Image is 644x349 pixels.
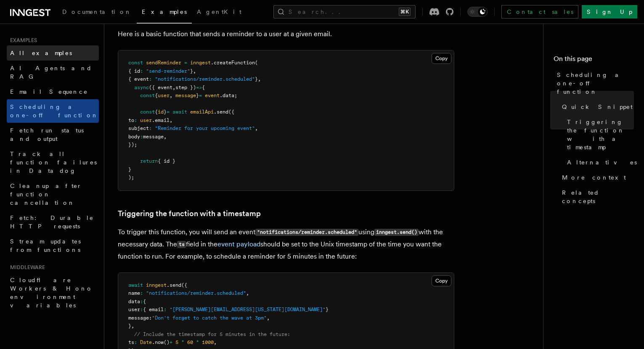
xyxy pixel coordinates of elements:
[559,99,634,114] a: Quick Snippet
[559,185,634,209] a: Related concepts
[128,323,131,329] span: }
[228,109,234,115] span: ({
[7,264,45,271] span: Middleware
[155,109,158,115] span: {
[128,299,140,304] span: data
[142,8,187,15] span: Examples
[190,109,214,115] span: emailApi
[214,339,217,345] span: ,
[128,174,134,180] span: );
[134,339,137,345] span: :
[140,307,143,312] span: :
[7,234,99,257] a: Stream updates from functions
[155,125,255,131] span: "Reminder for your upcoming event"
[57,3,137,23] a: Documentation
[140,68,143,74] span: :
[155,93,158,98] span: {
[146,282,167,288] span: inngest
[149,85,172,90] span: ({ event
[467,7,488,17] button: Toggle dark mode
[10,65,92,80] span: AI Agents and RAG
[177,241,186,248] code: ts
[7,210,99,234] a: Fetch: Durable HTTP requests
[273,5,416,19] button: Search...⌘K
[217,240,260,248] a: event payload
[202,339,214,345] span: 1000
[118,28,454,40] p: Here is a basic function that sends a reminder to a user at a given email.
[172,109,187,115] span: await
[246,290,249,296] span: ,
[10,88,88,95] span: Email Sequence
[10,50,72,56] span: All examples
[128,290,140,296] span: name
[184,60,187,66] span: =
[190,68,193,74] span: }
[172,85,175,90] span: ,
[326,307,329,312] span: }
[190,60,211,66] span: inngest
[567,118,634,151] span: Triggering the function with a timestamp
[432,275,451,286] button: Copy
[167,109,170,115] span: =
[192,3,246,23] a: AgentKit
[557,71,634,96] span: Scheduling a one-off function
[167,282,181,288] span: .send
[140,93,155,98] span: const
[255,229,358,236] code: "notifications/reminder.scheduled"
[582,5,637,19] a: Sign Up
[7,123,99,146] a: Fetch run status and output
[152,339,164,345] span: .now
[62,8,132,15] span: Documentation
[432,53,451,64] button: Copy
[128,339,134,345] span: ts
[146,68,190,74] span: "send-reminder"
[134,117,137,123] span: :
[128,282,143,288] span: await
[134,85,149,90] span: async
[501,5,578,19] a: Contact sales
[564,155,634,170] a: Alternatives
[7,272,99,313] a: Cloudflare Workers & Hono environment variables
[554,67,634,99] a: Scheduling a one-off function
[158,93,170,98] span: user
[170,117,172,123] span: ,
[140,290,143,296] span: :
[7,146,99,178] a: Track all function failures in Datadog
[10,151,97,174] span: Track all function failures in Datadog
[564,114,634,155] a: Triggering the function with a timestamp
[559,170,634,185] a: More context
[170,339,172,345] span: +
[554,54,634,67] h4: On this page
[134,331,290,337] span: // Include the timestamp for 5 minutes in the future:
[164,109,167,115] span: }
[158,158,175,164] span: { id }
[562,103,633,111] span: Quick Snippet
[140,134,143,140] span: :
[202,85,205,90] span: {
[196,85,202,90] span: =>
[128,167,131,172] span: }
[143,307,164,312] span: { email
[140,299,143,304] span: :
[255,125,258,131] span: ,
[220,93,237,98] span: .data;
[158,109,164,115] span: id
[140,339,152,345] span: Date
[118,208,261,219] a: Triggering the function with a timestamp
[143,299,146,304] span: {
[181,282,187,288] span: ({
[149,125,152,131] span: :
[258,76,261,82] span: ,
[374,229,419,236] code: inngest.send()
[562,173,626,182] span: More context
[152,117,170,123] span: .email
[128,125,149,131] span: subject
[128,307,140,312] span: user
[7,84,99,99] a: Email Sequence
[140,109,155,115] span: const
[10,127,84,142] span: Fetch run status and output
[7,99,99,123] a: Scheduling a one-off function
[7,45,99,61] a: All examples
[175,85,196,90] span: step })
[170,307,326,312] span: "[PERSON_NAME][EMAIL_ADDRESS][US_STATE][DOMAIN_NAME]"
